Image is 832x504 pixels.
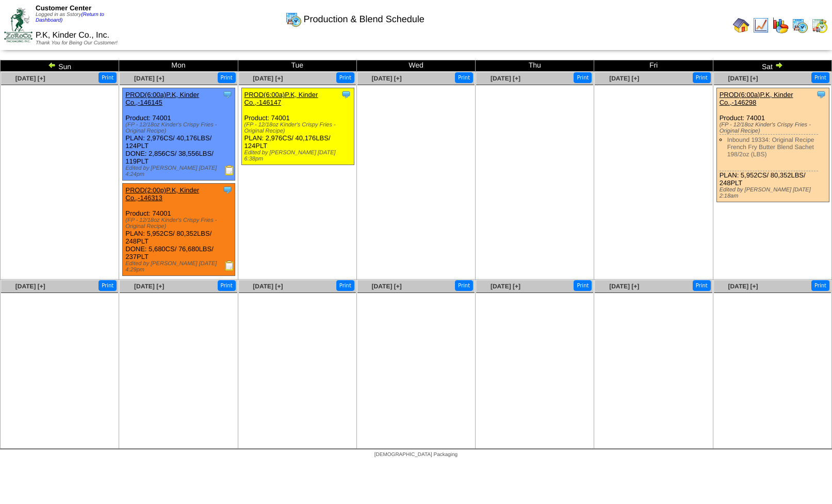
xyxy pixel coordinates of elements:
[244,150,354,162] div: Edited by [PERSON_NAME] [DATE] 6:38pm
[772,17,789,34] img: graph.gif
[119,60,238,72] td: Mon
[792,17,808,34] img: calendarprod.gif
[99,280,117,291] button: Print
[36,12,104,23] span: Logged in as Sstory
[224,165,235,175] img: Production Report
[816,89,826,100] img: Tooltip
[125,186,199,202] a: PROD(2:00p)P.K, Kinder Co.,-146313
[811,72,829,83] button: Print
[36,12,104,23] a: (Return to Dashboard)
[4,8,32,42] img: ZoRoCo_Logo(Green%26Foil)%20jpg.webp
[693,280,711,291] button: Print
[36,4,91,12] span: Customer Center
[253,283,283,290] a: [DATE] [+]
[716,88,829,202] div: Product: 74001 PLAN: 5,952CS / 80,352LBS / 248PLT
[574,280,592,291] button: Print
[491,283,520,290] a: [DATE] [+]
[241,88,354,165] div: Product: 74001 PLAN: 2,976CS / 40,176LBS / 124PLT
[134,283,164,290] a: [DATE] [+]
[753,17,769,34] img: line_graph.gif
[125,91,199,106] a: PROD(6:00a)P.K, Kinder Co.,-146145
[336,280,354,291] button: Print
[727,136,814,158] a: Inbound 19334: Original Recipe French Fry Butter Blend Sachet 198/2oz (LBS)
[244,122,354,134] div: (FP - 12/18oz Kinder's Crispy Fries - Original Recipe)
[733,17,749,34] img: home.gif
[455,280,473,291] button: Print
[218,72,236,83] button: Print
[134,75,164,82] a: [DATE] [+]
[125,122,235,134] div: (FP - 12/18oz Kinder's Crispy Fries - Original Recipe)
[609,283,639,290] a: [DATE] [+]
[728,283,758,290] a: [DATE] [+]
[372,283,402,290] a: [DATE] [+]
[336,72,354,83] button: Print
[594,60,713,72] td: Fri
[285,11,302,27] img: calendarprod.gif
[341,89,351,100] img: Tooltip
[720,187,829,199] div: Edited by [PERSON_NAME] [DATE] 2:18am
[728,75,758,82] a: [DATE] [+]
[99,72,117,83] button: Print
[811,17,828,34] img: calendarinout.gif
[356,60,475,72] td: Wed
[15,283,45,290] a: [DATE] [+]
[218,280,236,291] button: Print
[125,165,235,177] div: Edited by [PERSON_NAME] [DATE] 4:24pm
[491,75,520,82] a: [DATE] [+]
[253,75,283,82] a: [DATE] [+]
[574,72,592,83] button: Print
[304,14,425,25] span: Production & Blend Schedule
[720,91,793,106] a: PROD(6:00a)P.K, Kinder Co.,-146298
[811,280,829,291] button: Print
[222,185,233,195] img: Tooltip
[775,61,783,69] img: arrowright.gif
[372,75,402,82] a: [DATE] [+]
[693,72,711,83] button: Print
[123,184,235,276] div: Product: 74001 PLAN: 5,952CS / 80,352LBS / 248PLT DONE: 5,680CS / 76,680LBS / 237PLT
[238,60,356,72] td: Tue
[123,88,235,181] div: Product: 74001 PLAN: 2,976CS / 40,176LBS / 124PLT DONE: 2,856CS / 38,556LBS / 119PLT
[224,261,235,271] img: Production Report
[476,60,594,72] td: Thu
[1,60,119,72] td: Sun
[36,31,109,40] span: P.K, Kinder Co., Inc.
[244,91,318,106] a: PROD(6:00a)P.K, Kinder Co.,-146147
[125,217,235,230] div: (FP - 12/18oz Kinder's Crispy Fries - Original Recipe)
[222,89,233,100] img: Tooltip
[455,72,473,83] button: Print
[125,261,235,273] div: Edited by [PERSON_NAME] [DATE] 4:29pm
[15,75,45,82] a: [DATE] [+]
[48,61,56,69] img: arrowleft.gif
[374,452,458,458] span: [DEMOGRAPHIC_DATA] Packaging
[36,40,118,46] span: Thank You for Being Our Customer!
[609,75,639,82] a: [DATE] [+]
[713,60,831,72] td: Sat
[720,122,829,134] div: (FP - 12/18oz Kinder's Crispy Fries - Original Recipe)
